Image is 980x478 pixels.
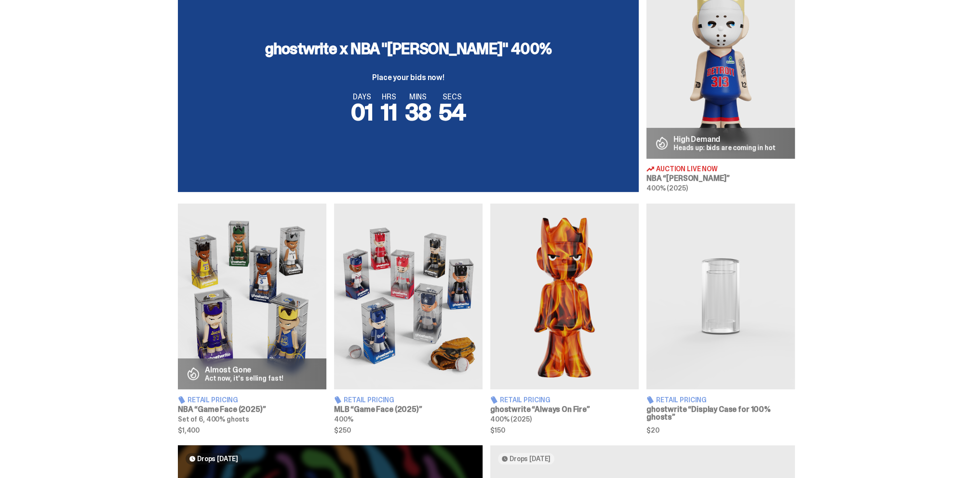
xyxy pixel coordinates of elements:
[334,415,353,423] span: 400%
[490,415,531,423] span: 400% (2025)
[656,165,718,172] span: Auction Live Now
[500,396,550,403] span: Retail Pricing
[188,396,238,403] span: Retail Pricing
[265,74,551,82] p: Place your bids now!
[656,396,707,403] span: Retail Pricing
[178,204,326,389] img: Game Face (2025)
[490,204,639,389] img: Always On Fire
[490,427,639,434] span: $150
[673,136,776,143] p: High Demand
[381,93,397,101] span: HRS
[344,396,394,403] span: Retail Pricing
[646,427,795,434] span: $20
[351,93,373,101] span: DAYS
[405,97,431,127] span: 38
[265,41,551,56] h3: ghostwrite x NBA "[PERSON_NAME]" 400%
[178,415,249,423] span: Set of 6, 400% ghosts
[381,97,397,127] span: 11
[197,455,238,463] span: Drops [DATE]
[646,204,795,433] a: Display Case for 100% ghosts Retail Pricing
[334,204,483,433] a: Game Face (2025) Retail Pricing
[351,97,373,127] span: 01
[334,204,483,389] img: Game Face (2025)
[439,93,466,101] span: SECS
[334,427,483,434] span: $250
[490,406,639,413] h3: ghostwrite “Always On Fire”
[178,406,326,413] h3: NBA “Game Face (2025)”
[405,93,431,101] span: MINS
[439,97,466,127] span: 54
[205,375,283,382] p: Act now, it's selling fast!
[673,144,776,151] p: Heads up: bids are coming in hot
[646,406,795,421] h3: ghostwrite “Display Case for 100% ghosts”
[646,175,795,182] h3: NBA “[PERSON_NAME]”
[646,184,687,192] span: 400% (2025)
[646,204,795,389] img: Display Case for 100% ghosts
[490,204,639,433] a: Always On Fire Retail Pricing
[178,427,326,434] span: $1,400
[205,366,283,374] p: Almost Gone
[334,406,483,413] h3: MLB “Game Face (2025)”
[510,455,550,463] span: Drops [DATE]
[178,204,326,433] a: Game Face (2025) Almost Gone Act now, it's selling fast! Retail Pricing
